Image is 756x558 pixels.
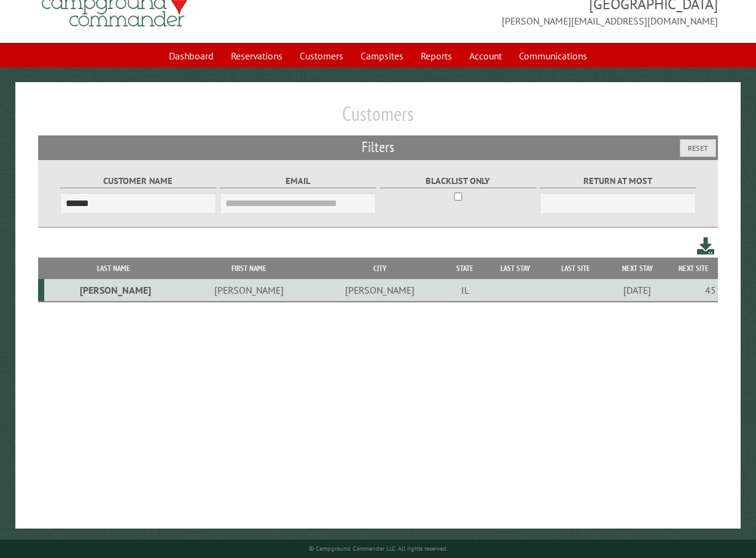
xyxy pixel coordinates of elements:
[462,44,509,67] a: Account
[380,174,536,188] label: Blacklist only
[184,258,314,279] th: First Name
[669,258,718,279] th: Next Site
[38,136,719,159] h2: Filters
[608,284,668,296] div: [DATE]
[680,139,716,157] button: Reset
[309,545,448,552] small: © Campground Commander LLC. All rights reserved.
[162,44,221,67] a: Dashboard
[446,279,485,302] td: IL
[697,235,715,258] a: Download this customer list (.csv)
[44,258,184,279] th: Last Name
[606,258,669,279] th: Next Stay
[292,44,351,67] a: Customers
[38,102,719,136] h1: Customers
[60,174,216,188] label: Customer Name
[224,44,290,67] a: Reservations
[353,44,411,67] a: Campsites
[669,279,718,302] td: 45
[540,174,696,188] label: Return at most
[44,279,184,302] td: [PERSON_NAME]
[314,258,445,279] th: City
[446,258,485,279] th: State
[314,279,445,302] td: [PERSON_NAME]
[413,44,459,67] a: Reports
[512,44,594,67] a: Communications
[220,174,376,188] label: Email
[546,258,606,279] th: Last Site
[485,258,545,279] th: Last Stay
[184,279,314,302] td: [PERSON_NAME]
